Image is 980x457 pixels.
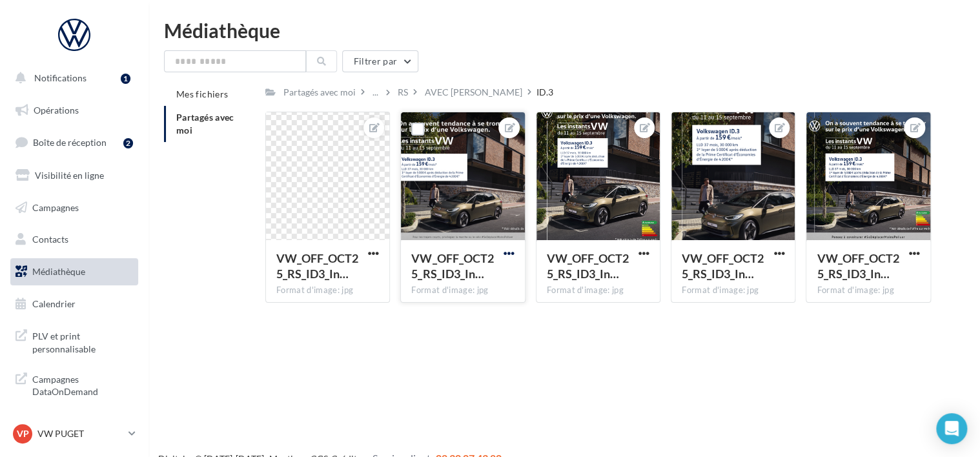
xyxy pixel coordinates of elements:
a: Campagnes [8,194,141,221]
a: Opérations [8,97,141,124]
a: Campagnes DataOnDemand [8,365,141,403]
a: Calendrier [8,290,141,318]
div: AVEC [PERSON_NAME] [425,86,522,99]
span: VW_OFF_OCT25_RS_ID3_InstantVW_CARRE [276,251,358,281]
p: VW PUGET [37,427,123,440]
span: Contacts [32,234,68,245]
span: Médiathèque [32,266,85,277]
a: VP VW PUGET [10,421,138,446]
span: VW_OFF_OCT25_RS_ID3_InstantVW_INSTAGRAM [547,251,629,281]
div: Partagés avec moi [283,86,356,99]
span: PLV et print personnalisable [32,327,133,355]
span: Visibilité en ligne [35,170,104,181]
a: Visibilité en ligne [8,162,141,189]
div: Format d'image: jpg [817,285,919,296]
span: VW_OFF_OCT25_RS_ID3_InstantVW_GMB [411,251,493,281]
button: Notifications 1 [8,65,136,92]
span: Notifications [34,72,87,83]
div: Format d'image: jpg [547,285,649,296]
span: VW_OFF_OCT25_RS_ID3_InstantVW_STORY [682,251,764,281]
span: Campagnes DataOnDemand [32,371,133,398]
div: Format d'image: jpg [682,285,784,296]
div: RS [398,86,408,99]
a: Médiathèque [8,258,141,285]
div: ID.3 [536,86,553,99]
span: Opérations [34,105,79,116]
a: PLV et print personnalisable [8,322,141,360]
span: Boîte de réception [33,137,107,148]
div: Format d'image: jpg [276,285,379,296]
a: Contacts [8,226,141,253]
span: Calendrier [32,298,76,309]
span: VW_OFF_OCT25_RS_ID3_InstantVW_GMB_720x720 [817,251,899,281]
span: Partagés avec moi [176,112,234,136]
a: Boîte de réception2 [8,128,141,156]
button: Filtrer par [342,50,418,72]
div: 2 [123,138,133,148]
div: Open Intercom Messenger [936,413,967,444]
div: 1 [121,74,130,84]
span: Campagnes [32,201,79,212]
div: ... [370,83,381,101]
span: VP [17,427,29,440]
div: Format d'image: jpg [411,285,514,296]
div: Médiathèque [164,21,965,40]
span: Mes fichiers [176,88,228,99]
